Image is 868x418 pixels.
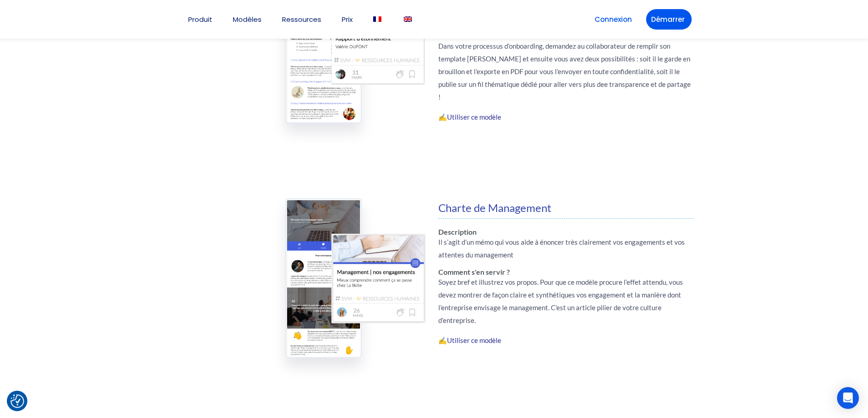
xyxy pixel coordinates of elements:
h6: Comment s'en servir ? [438,268,694,276]
a: Prix [342,16,353,23]
span: Il s’agit d’un mémo qui vous aide à énoncer très clairement vos engagements et vos attentes du ma... [438,238,685,259]
a: Utiliser ce modèle [447,336,501,344]
p: Dans votre processus d’onboarding, demandez au collaborateur de remplir son template [PERSON_NAME... [438,40,694,103]
div: Open Intercom Messenger [837,387,859,409]
h6: Description [438,228,694,236]
a: Utiliser ce modèle [447,113,501,121]
a: Démarrer [646,9,692,30]
img: Français [373,16,381,22]
h4: Charte de Management [438,202,694,213]
img: Revisit consent button [10,394,24,408]
button: Consent Preferences [10,394,24,408]
img: Anglais [404,16,412,22]
strong: ✍️ [438,336,503,344]
a: Produit [188,16,212,23]
a: Ressources [282,16,321,23]
span: Soyez bref et illustrez vos propos. Pour que ce modèle procure l’effet attendu, vous devez montre... [438,278,683,324]
a: Modèles [233,16,262,23]
strong: ✍️ [438,113,503,121]
a: Connexion [590,9,637,30]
